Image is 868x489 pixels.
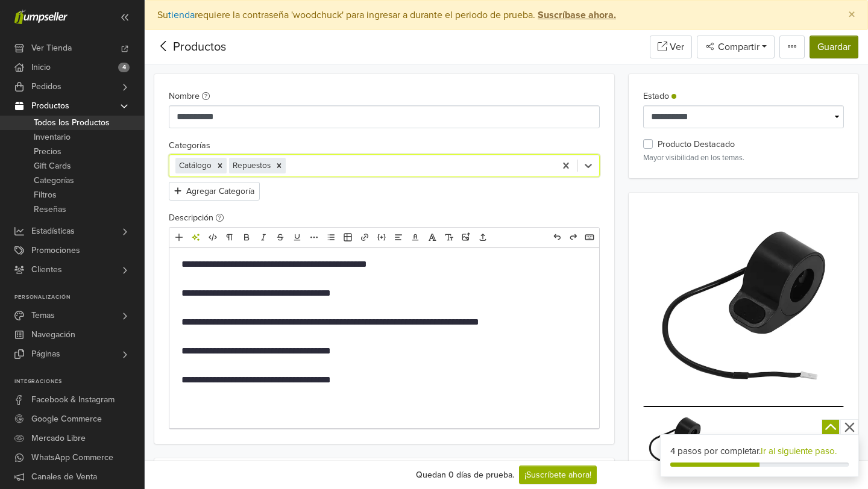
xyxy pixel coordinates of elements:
[535,9,616,21] a: Suscríbase ahora.
[715,41,759,53] span: Compartir
[519,466,597,484] a: ¡Suscríbete ahora!
[34,130,71,145] span: Inventario
[31,390,115,410] span: Facebook & Instagram
[169,139,210,152] label: Categorías
[31,58,51,77] span: Inicio
[34,188,57,202] span: Filtros
[416,469,514,481] div: Quedan 0 días de prueba.
[424,229,440,245] a: Fuente
[31,410,102,429] span: Google Commerce
[31,429,86,448] span: Mercado Libre
[475,229,491,245] a: Subir archivos
[643,410,707,473] img: 140
[391,229,406,245] a: Alineación
[374,229,389,245] a: Incrustar
[154,38,226,56] div: Productos
[169,182,260,201] button: Agregar Categoría
[658,138,735,151] label: Producto Destacado
[31,39,72,58] span: Ver Tienda
[357,229,373,245] a: Enlace
[34,173,74,188] span: Categorías
[34,116,110,130] span: Todos los Productos
[239,229,254,245] a: Negrita
[836,1,867,30] button: Close
[34,145,61,159] span: Precios
[31,222,75,241] span: Estadísticas
[169,211,224,225] label: Descripción
[810,36,858,58] button: Guardar
[441,229,457,245] a: Tamaño de fuente
[670,444,849,458] div: 4 pasos por completar.
[256,229,271,245] a: Cursiva
[31,260,62,279] span: Clientes
[538,9,616,21] strong: Suscríbase ahora.
[650,36,692,58] a: Ver
[213,158,227,173] div: Remove [object Object]
[289,229,305,245] a: Subrayado
[31,467,97,487] span: Canales de Venta
[643,90,676,103] label: Estado
[34,202,66,217] span: Reseñas
[565,229,581,245] a: Rehacer
[179,161,212,170] span: Catálogo
[31,344,60,364] span: Páginas
[458,229,474,245] a: Subir imágenes
[31,448,113,467] span: WhatsApp Commerce
[272,229,288,245] a: Eliminado
[582,229,597,245] a: Atajos
[643,152,844,164] p: Mayor visibilidad en los temas.
[171,229,187,245] a: Añadir
[272,158,286,173] div: Remove [object Object]
[222,229,237,245] a: Formato
[340,229,356,245] a: Tabla
[407,229,423,245] a: Color del texto
[31,77,61,96] span: Pedidos
[169,90,210,103] label: Nombre
[205,229,221,245] a: HTML
[848,6,855,23] span: ×
[643,207,844,407] img: WhatsApp_20Image_202025-08-25_20at_2016.55.26.jpeg
[233,161,271,170] span: Repuestos
[168,9,195,21] a: tienda
[31,96,69,116] span: Productos
[14,294,144,301] p: Personalización
[14,378,144,385] p: Integraciones
[697,36,775,58] button: Compartir
[31,306,55,325] span: Temas
[549,229,565,245] a: Deshacer
[31,241,80,260] span: Promociones
[323,229,339,245] a: Lista
[31,325,75,344] span: Navegación
[118,63,130,72] span: 4
[761,446,837,456] a: Ir al siguiente paso.
[306,229,322,245] a: Más formato
[188,229,204,245] a: Herramientas de IA
[34,159,71,173] span: Gift Cards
